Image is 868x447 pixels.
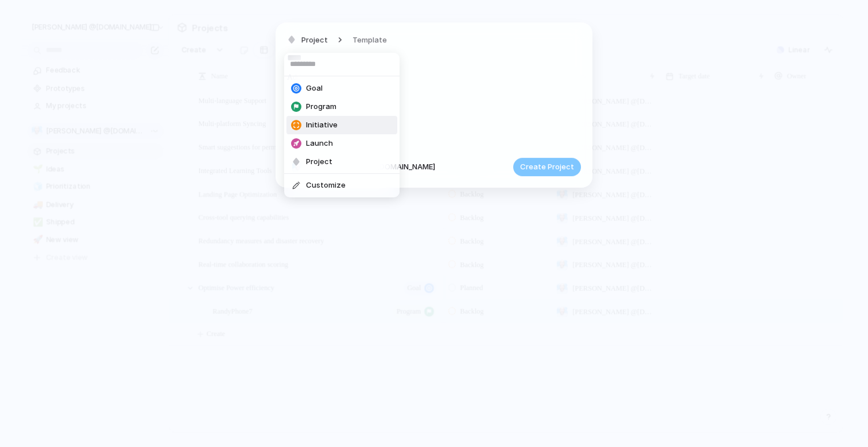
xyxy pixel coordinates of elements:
[306,180,346,191] span: Customize
[306,119,338,131] span: Initiative
[306,138,333,149] span: Launch
[306,83,323,94] span: Goal
[306,156,332,168] span: Project
[306,101,336,112] span: Program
